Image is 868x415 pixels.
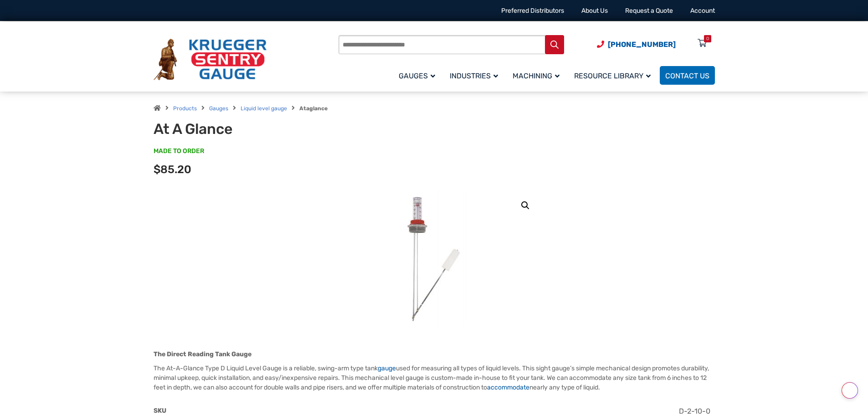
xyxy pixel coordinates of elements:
a: View full-screen image gallery [517,197,534,214]
a: accommodate [487,384,529,391]
a: Account [690,7,715,15]
span: Machining [513,72,560,80]
a: Machining [507,65,569,86]
strong: Ataglance [299,105,328,112]
img: Krueger Sentry Gauge [154,39,267,81]
a: Gauges [209,105,228,112]
img: At A Glance [379,190,488,327]
span: [PHONE_NUMBER] [608,40,676,49]
a: Gauges [393,65,444,86]
p: The At-A-Glance Type D Liquid Level Gauge is a reliable, swing-arm type tank used for measuring a... [154,364,715,392]
a: Phone Number (920) 434-8860 [597,39,676,50]
a: Resource Library [569,65,660,86]
a: About Us [581,7,608,15]
a: Liquid level gauge [241,105,287,112]
span: Resource Library [574,72,651,80]
a: Products [173,105,197,112]
span: MADE TO ORDER [154,147,204,156]
span: SKU [154,407,166,415]
span: $85.20 [154,163,191,176]
a: Industries [444,65,507,86]
h1: At A Glance [154,120,378,138]
a: Preferred Distributors [501,7,564,15]
span: Gauges [399,72,435,80]
a: gauge [378,364,396,372]
a: Contact Us [660,66,715,85]
span: Industries [450,72,498,80]
div: 0 [706,35,709,42]
span: Contact Us [665,72,709,80]
a: Request a Quote [625,7,673,15]
strong: The Direct Reading Tank Gauge [154,350,252,358]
